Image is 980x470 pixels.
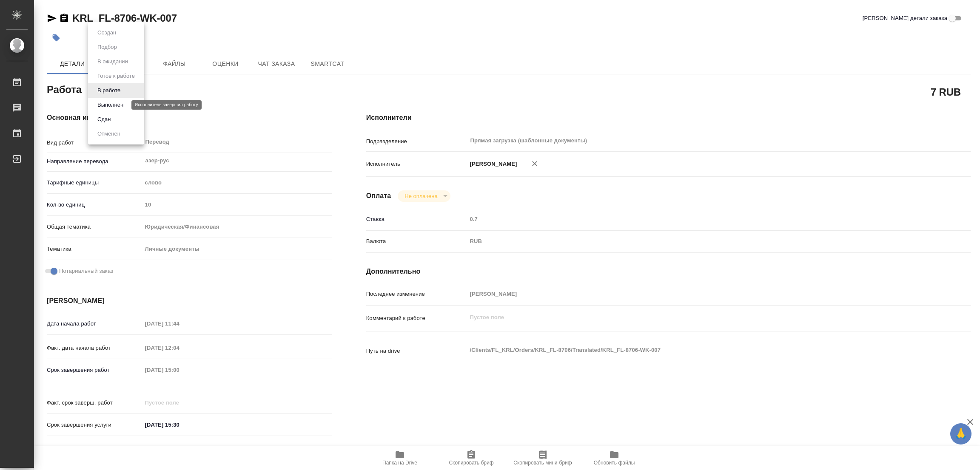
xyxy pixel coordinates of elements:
[95,28,119,37] button: Создан
[95,71,137,81] button: Готов к работе
[95,100,126,110] button: Выполнен
[95,86,123,95] button: В работе
[95,115,113,124] button: Сдан
[95,129,123,139] button: Отменен
[95,42,120,52] button: Подбор
[95,57,131,66] button: В ожидании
